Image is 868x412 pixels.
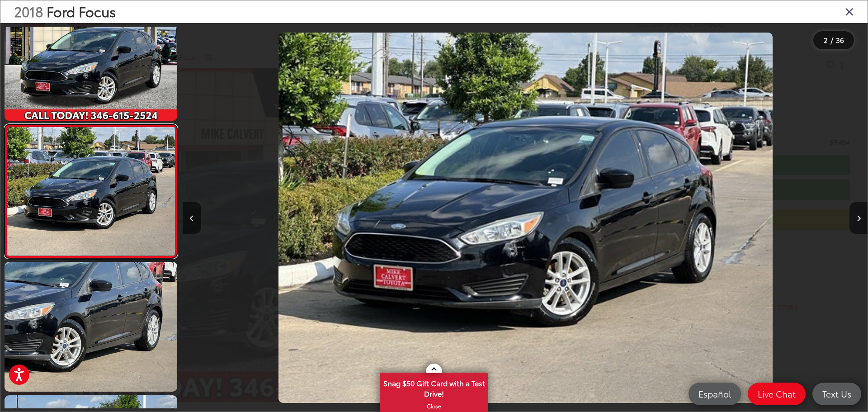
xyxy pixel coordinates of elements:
[830,37,834,43] span: /
[748,383,806,405] a: Live Chat
[183,33,868,403] div: 2018 Ford Focus SE 1
[824,35,828,45] span: 2
[381,374,487,401] span: Snag $50 Gift Card with a Test Drive!
[836,35,844,45] span: 36
[689,383,741,405] a: Español
[849,202,868,234] button: Next image
[278,33,773,403] img: 2018 Ford Focus SE
[845,5,854,17] i: Close gallery
[3,261,179,393] img: 2018 Ford Focus SE
[818,388,856,399] span: Text Us
[14,1,43,21] span: 2018
[5,127,176,256] img: 2018 Ford Focus SE
[183,202,201,234] button: Previous image
[47,1,116,21] span: Ford Focus
[694,388,736,399] span: Español
[812,383,861,405] a: Text Us
[753,388,800,399] span: Live Chat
